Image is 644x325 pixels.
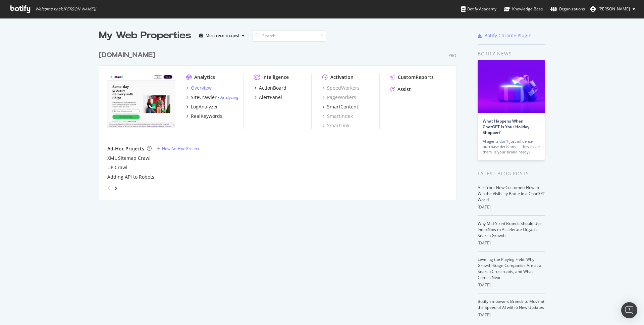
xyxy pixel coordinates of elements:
div: Botify news [478,50,545,57]
span: Welcome back, [PERSON_NAME] ! [35,6,96,12]
img: What Happens When ChatGPT Is Your Holiday Shopper? [478,60,545,113]
a: Botify Empowers Brands to Move at the Speed of AI with 6 New Updates [478,298,544,310]
a: SmartContent [322,103,358,110]
div: Botify Chrome Plugin [484,32,532,39]
a: SpeedWorkers [322,85,360,91]
a: Adding API to Robots [107,174,154,180]
img: www.shipt.com [107,74,175,128]
a: UP Crawl [107,164,127,171]
a: SmartIndex [322,113,353,120]
a: Analyzing [220,94,238,100]
a: Assist [390,86,411,93]
div: Pro [448,53,456,58]
div: Ad-Hoc Projects [107,145,144,152]
a: [DOMAIN_NAME] [99,50,158,60]
div: CustomReports [398,74,434,81]
div: Latest Blog Posts [478,170,545,177]
div: New Ad-Hoc Project [162,146,199,151]
div: LogAnalyzer [191,103,218,110]
div: Botify Academy [461,6,496,12]
div: [DATE] [478,204,545,210]
div: Organizations [550,6,585,12]
a: RealKeywords [186,113,222,120]
a: PageWorkers [322,94,356,101]
div: Most recent crawl [206,34,239,38]
a: ActionBoard [254,85,286,91]
div: ActionBoard [259,85,286,91]
div: grid [99,42,462,200]
div: SmartContent [327,103,358,110]
div: angle-left [105,183,113,194]
a: XML Sitemap Crawl [107,155,151,161]
div: [DATE] [478,240,545,246]
a: New Ad-Hoc Project [157,146,199,151]
button: [PERSON_NAME] [585,4,641,14]
a: AI Is Your New Customer: How to Win the Visibility Battle in a ChatGPT World [478,185,545,202]
div: Analytics [194,74,215,81]
a: SmartLink [322,122,350,129]
div: Activation [330,74,354,81]
div: AlertPanel [259,94,282,101]
a: CustomReports [390,74,434,81]
div: SiteCrawler [191,94,217,101]
a: AlertPanel [254,94,282,101]
a: Botify Chrome Plugin [478,32,532,39]
div: RealKeywords [191,113,222,120]
span: Lexi Berg [598,6,630,12]
div: Assist [397,86,411,93]
a: Overview [186,85,212,91]
div: Intelligence [262,74,289,81]
a: SiteCrawler- Analyzing [186,94,238,101]
div: Overview [191,85,212,91]
a: What Happens When ChatGPT Is Your Holiday Shopper? [483,118,529,135]
div: Open Intercom Messenger [621,302,637,318]
div: AI agents don’t just influence purchase decisions — they make them. Is your brand ready? [483,139,540,155]
div: [DATE] [478,312,545,318]
div: [DATE] [478,282,545,288]
a: LogAnalyzer [186,103,218,110]
div: My Web Properties [99,29,191,42]
div: angle-right [113,185,118,192]
div: - [218,94,238,100]
a: Leveling the Playing Field: Why Growth-Stage Companies Are at a Search Crossroads, and What Comes... [478,257,541,280]
button: Most recent crawl [197,30,247,41]
a: Why Mid-Sized Brands Should Use IndexNow to Accelerate Organic Search Growth [478,221,542,238]
div: Knowledge Base [504,6,543,12]
input: Search [253,30,326,42]
div: [DOMAIN_NAME] [99,50,155,60]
